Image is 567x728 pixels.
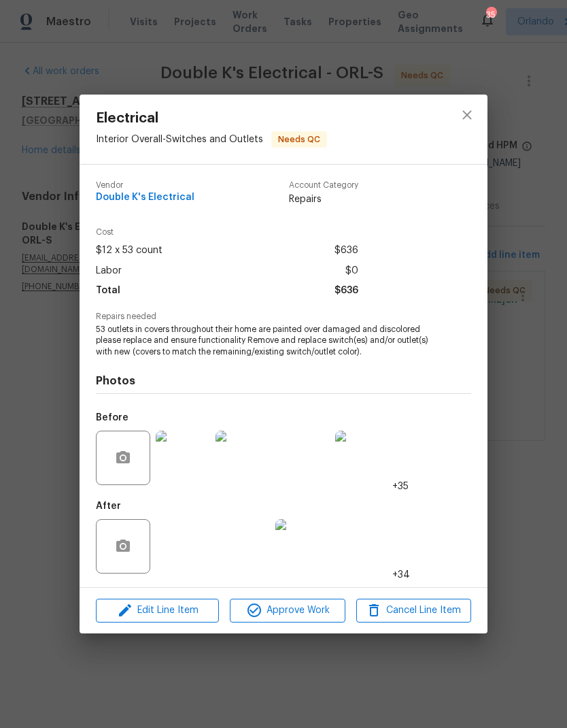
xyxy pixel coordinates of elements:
[334,241,358,261] span: $636
[96,312,471,321] span: Repairs needed
[96,193,194,203] span: Double K's Electrical
[230,599,345,623] button: Approve Work
[360,602,467,619] span: Cancel Line Item
[96,111,327,126] span: Electrical
[96,374,471,388] h4: Photos
[96,281,120,301] span: Total
[96,501,121,511] h5: After
[96,261,122,281] span: Labor
[96,599,219,623] button: Edit Line Item
[96,228,358,237] span: Cost
[96,413,128,423] h5: Before
[345,261,358,281] span: $0
[451,99,483,131] button: close
[392,568,410,582] span: +34
[273,133,326,146] span: Needs QC
[289,181,358,190] span: Account Category
[96,135,263,144] span: Interior Overall - Switches and Outlets
[334,281,358,301] span: $636
[289,193,358,206] span: Repairs
[100,602,215,619] span: Edit Line Item
[234,602,341,619] span: Approve Work
[486,8,496,22] div: 35
[392,480,409,493] span: +35
[96,324,434,358] span: 53 outlets in covers throughout their home are painted over damaged and discolored please replace...
[356,599,471,623] button: Cancel Line Item
[96,181,194,190] span: Vendor
[96,241,162,261] span: $12 x 53 count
